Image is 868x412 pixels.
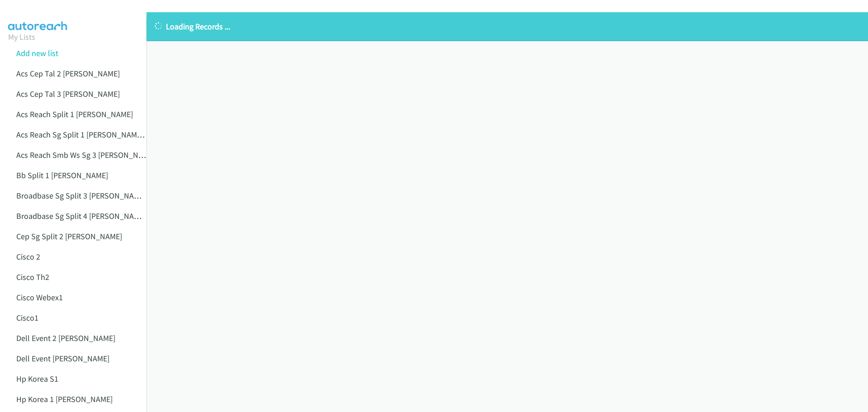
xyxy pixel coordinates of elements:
[16,353,109,364] a: Dell Event [PERSON_NAME]
[16,292,63,303] a: Cisco Webex1
[16,333,115,343] a: Dell Event 2 [PERSON_NAME]
[16,48,58,58] a: Add new list
[16,170,108,180] a: Bb Split 1 [PERSON_NAME]
[16,374,58,384] a: Hp Korea S1
[16,251,40,262] a: Cisco 2
[16,394,113,404] a: Hp Korea 1 [PERSON_NAME]
[16,231,122,242] a: Cep Sg Split 2 [PERSON_NAME]
[16,190,146,201] a: Broadbase Sg Split 3 [PERSON_NAME]
[16,272,49,282] a: Cisco Th2
[16,68,120,79] a: Acs Cep Tal 2 [PERSON_NAME]
[8,32,35,42] a: My Lists
[16,89,120,99] a: Acs Cep Tal 3 [PERSON_NAME]
[16,313,38,323] a: Cisco1
[16,150,155,160] a: Acs Reach Smb Ws Sg 3 [PERSON_NAME]
[16,109,133,119] a: Acs Reach Split 1 [PERSON_NAME]
[16,211,146,221] a: Broadbase Sg Split 4 [PERSON_NAME]
[155,20,860,33] p: Loading Records ...
[16,129,145,140] a: Acs Reach Sg Split 1 [PERSON_NAME]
